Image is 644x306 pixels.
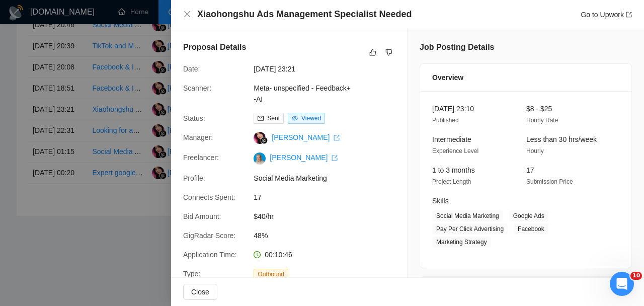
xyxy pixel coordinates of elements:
a: Meta- unspecified - Feedback+ -AI [254,84,351,103]
span: 17 [526,166,534,174]
span: Date: [183,65,200,73]
span: Manager: [183,133,213,141]
iframe: Intercom live chat [610,272,634,296]
span: Intermediate [432,135,471,143]
button: Close [183,284,217,300]
span: $40/hr [254,211,405,222]
span: Marketing Strategy [432,237,491,248]
span: Type: [183,270,200,278]
h5: Proposal Details [183,41,246,53]
span: Project Length [432,178,471,185]
a: [PERSON_NAME] export [272,133,340,141]
span: 1 to 3 months [432,166,475,174]
span: Close [191,286,209,297]
span: Less than 30 hrs/week [526,135,597,143]
button: Close [183,10,191,19]
span: 48% [254,230,405,241]
span: GigRadar Score: [183,232,235,240]
span: Hourly Rate [526,117,558,124]
span: Social Media Marketing [254,173,405,184]
span: Hourly [526,147,544,155]
span: dislike [385,48,392,56]
span: eye [292,115,298,121]
span: clock-circle [254,251,261,258]
span: Sent [267,115,280,122]
a: [PERSON_NAME] export [270,154,338,162]
span: like [369,48,376,56]
span: Outbound [254,269,288,280]
h5: Job Posting Details [420,41,494,53]
span: Status: [183,114,205,122]
span: 00:10:46 [265,251,292,259]
a: Go to Upworkexport [581,11,632,19]
div: Client Details [432,277,619,304]
span: Pay Per Click Advertising [432,223,508,235]
span: Submission Price [526,178,573,185]
span: export [332,155,338,161]
span: Google Ads [509,210,548,221]
span: Facebook [514,223,548,235]
span: $8 - $25 [526,105,552,113]
span: 10 [630,272,642,280]
span: Experience Level [432,147,478,155]
span: 17 [254,192,405,203]
span: Skills [432,197,449,205]
span: Bid Amount: [183,212,221,220]
button: like [367,46,379,58]
span: Profile: [183,174,205,182]
span: Scanner: [183,84,211,92]
img: c1ZORJ91PRiNFM5yrC5rXSts6UvYKk8mC6OuwMIBK7-UFZnVxKYGDNWkUbUH6S-7tq [254,152,266,165]
span: Viewed [301,115,321,122]
span: Connects Spent: [183,193,235,201]
span: export [334,135,340,141]
span: [DATE] 23:10 [432,105,474,113]
span: Overview [432,72,463,83]
span: Published [432,117,459,124]
img: gigradar-bm.png [261,137,268,144]
span: mail [258,115,264,121]
span: close [183,10,191,18]
h4: Xiaohongshu Ads Management Specialist Needed [197,8,412,21]
span: Social Media Marketing [432,210,503,221]
span: [DATE] 23:21 [254,63,405,74]
span: Freelancer: [183,154,219,162]
span: Application Time: [183,251,237,259]
button: dislike [383,46,395,58]
span: export [626,12,632,18]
